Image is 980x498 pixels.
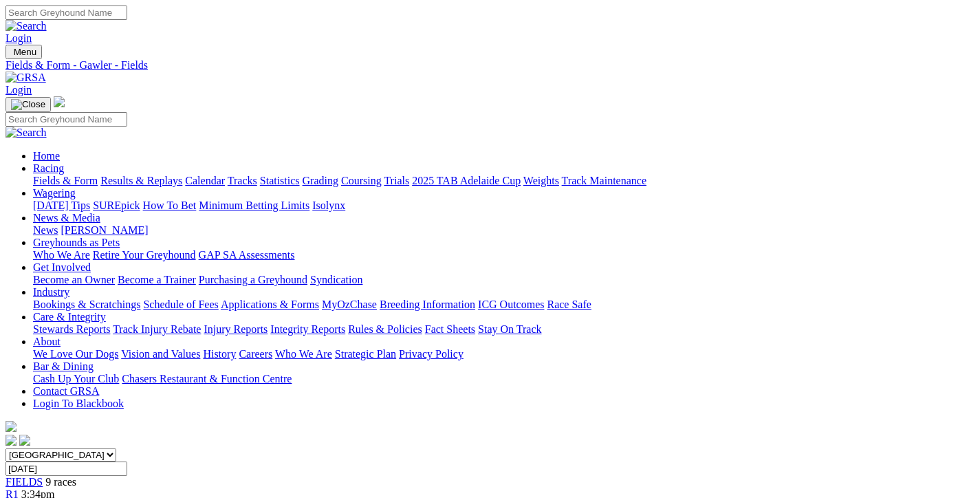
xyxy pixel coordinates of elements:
[384,175,409,186] a: Trials
[33,249,974,261] div: Greyhounds as Pets
[199,274,307,285] a: Purchasing a Greyhound
[19,435,30,446] img: twitter.svg
[33,187,76,199] a: Wagering
[341,175,382,186] a: Coursing
[45,476,76,488] span: 9 races
[93,249,196,261] a: Retire Your Greyhound
[54,96,65,107] img: logo-grsa-white.png
[33,299,974,311] div: Industry
[33,261,91,273] a: Get Involved
[239,348,272,360] a: Careers
[33,199,974,212] div: Wagering
[33,385,99,397] a: Contact GRSA
[204,323,268,335] a: Injury Reports
[185,175,225,186] a: Calendar
[380,299,475,310] a: Breeding Information
[312,199,345,211] a: Isolynx
[33,224,58,236] a: News
[33,150,60,162] a: Home
[122,373,292,385] a: Chasers Restaurant & Function Centre
[348,323,422,335] a: Rules & Policies
[6,421,17,432] img: logo-grsa-white.png
[100,175,182,186] a: Results & Replays
[33,162,64,174] a: Racing
[33,175,98,186] a: Fields & Form
[6,84,32,96] a: Login
[33,199,90,211] a: [DATE] Tips
[33,348,118,360] a: We Love Our Dogs
[275,348,332,360] a: Who We Are
[199,249,295,261] a: GAP SA Assessments
[33,348,974,360] div: About
[6,127,47,139] img: Search
[6,6,127,20] input: Search
[14,47,36,57] span: Menu
[118,274,196,285] a: Become a Trainer
[33,249,90,261] a: Who We Are
[6,435,17,446] img: facebook.svg
[33,274,974,286] div: Get Involved
[203,348,236,360] a: History
[562,175,646,186] a: Track Maintenance
[33,212,100,224] a: News & Media
[412,175,521,186] a: 2025 TAB Adelaide Cup
[322,299,377,310] a: MyOzChase
[6,45,42,59] button: Toggle navigation
[143,199,197,211] a: How To Bet
[6,97,51,112] button: Toggle navigation
[33,323,110,335] a: Stewards Reports
[303,175,338,186] a: Grading
[33,336,61,347] a: About
[478,323,541,335] a: Stay On Track
[6,59,974,72] a: Fields & Form - Gawler - Fields
[33,398,124,409] a: Login To Blackbook
[310,274,362,285] a: Syndication
[6,20,47,32] img: Search
[270,323,345,335] a: Integrity Reports
[6,72,46,84] img: GRSA
[6,462,127,476] input: Select date
[33,373,974,385] div: Bar & Dining
[11,99,45,110] img: Close
[113,323,201,335] a: Track Injury Rebate
[547,299,591,310] a: Race Safe
[33,311,106,323] a: Care & Integrity
[523,175,559,186] a: Weights
[478,299,544,310] a: ICG Outcomes
[228,175,257,186] a: Tracks
[143,299,218,310] a: Schedule of Fees
[33,175,974,187] div: Racing
[425,323,475,335] a: Fact Sheets
[33,373,119,385] a: Cash Up Your Club
[93,199,140,211] a: SUREpick
[399,348,464,360] a: Privacy Policy
[121,348,200,360] a: Vision and Values
[6,476,43,488] a: FIELDS
[33,360,94,372] a: Bar & Dining
[33,237,120,248] a: Greyhounds as Pets
[61,224,148,236] a: [PERSON_NAME]
[33,299,140,310] a: Bookings & Scratchings
[33,274,115,285] a: Become an Owner
[33,286,69,298] a: Industry
[199,199,309,211] a: Minimum Betting Limits
[33,224,974,237] div: News & Media
[335,348,396,360] a: Strategic Plan
[221,299,319,310] a: Applications & Forms
[33,323,974,336] div: Care & Integrity
[6,112,127,127] input: Search
[260,175,300,186] a: Statistics
[6,32,32,44] a: Login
